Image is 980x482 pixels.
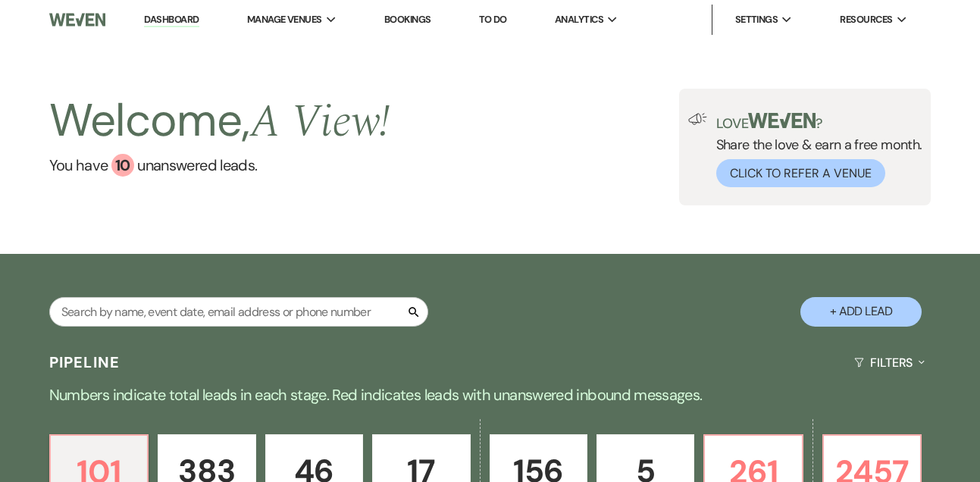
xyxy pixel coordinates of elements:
div: 10 [111,154,134,177]
img: loud-speaker-illustration.svg [688,113,707,125]
h2: Welcome, [49,89,390,154]
span: Settings [735,12,778,27]
img: Weven Logo [49,4,105,36]
span: A View ! [250,87,390,157]
button: Filters [848,343,931,383]
a: To Do [479,13,507,26]
input: Search by name, event date, email address or phone number [49,297,428,327]
p: Love ? [716,113,922,130]
img: weven-logo-green.svg [748,113,816,128]
a: You have 10 unanswered leads. [49,154,390,177]
div: Share the love & earn a free month. [707,113,922,187]
a: Dashboard [144,13,199,27]
button: Click to Refer a Venue [716,159,885,187]
h3: Pipeline [49,352,121,373]
span: Resources [840,12,892,27]
span: Manage Venues [247,12,322,27]
button: + Add Lead [800,297,922,327]
a: Bookings [384,13,431,26]
span: Analytics [555,12,603,27]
